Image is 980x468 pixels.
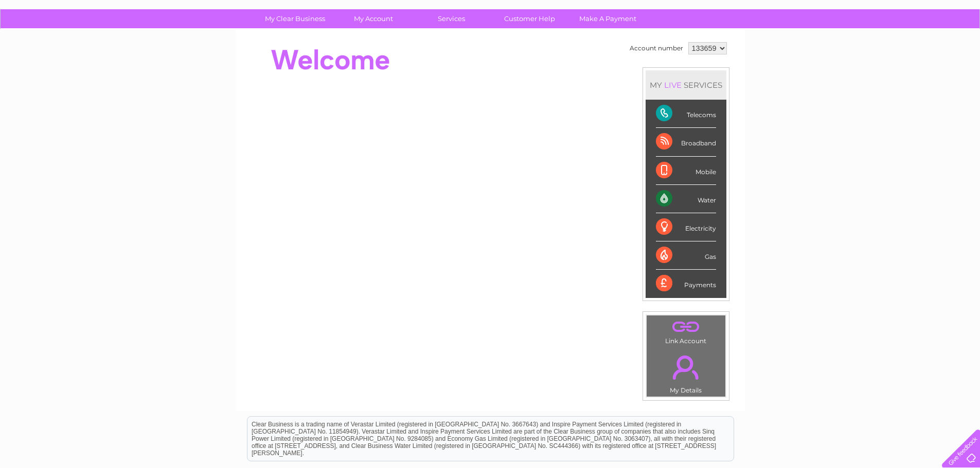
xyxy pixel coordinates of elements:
[627,40,686,57] td: Account number
[646,347,726,397] td: My Details
[649,349,723,385] a: .
[34,27,87,58] img: logo.png
[646,315,726,347] td: Link Account
[656,100,716,128] div: Telecoms
[253,9,337,28] a: My Clear Business
[786,5,857,18] a: 0333 014 3131
[247,6,734,50] div: Clear Business is a trading name of Verastar Limited (registered in [GEOGRAPHIC_DATA] No. 3667643...
[656,270,716,297] div: Payments
[946,44,970,51] a: Log out
[656,213,716,241] div: Electricity
[565,9,650,28] a: Make A Payment
[331,9,416,28] a: My Account
[409,9,494,28] a: Services
[825,44,847,51] a: Energy
[656,157,716,185] div: Mobile
[487,9,572,28] a: Customer Help
[656,241,716,270] div: Gas
[853,44,884,51] a: Telecoms
[656,128,716,156] div: Broadband
[912,44,937,51] a: Contact
[649,318,723,336] a: .
[646,70,726,100] div: MY SERVICES
[799,44,818,51] a: Water
[662,80,684,90] div: LIVE
[656,185,716,213] div: Water
[890,44,905,51] a: Blog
